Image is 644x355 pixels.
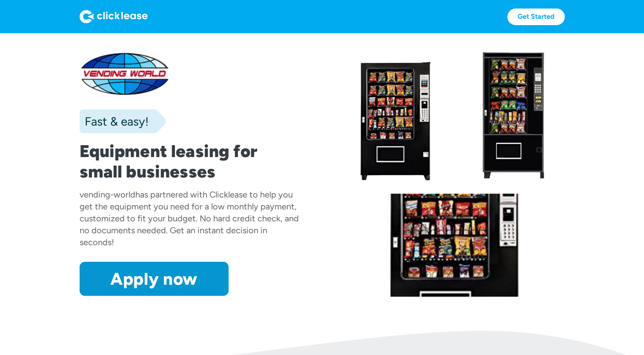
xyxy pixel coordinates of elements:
div: vending-world [80,189,135,200]
a: Apply now [80,262,229,296]
img: Logo [80,10,148,23]
div: Fast & easy! [80,113,149,130]
a: Get Started [507,9,565,25]
h1: Equipment leasing for small businesses [80,141,300,182]
div: has partnered with Clicklease to help you get the equipment you need for a low monthly payment, c... [80,189,299,247]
